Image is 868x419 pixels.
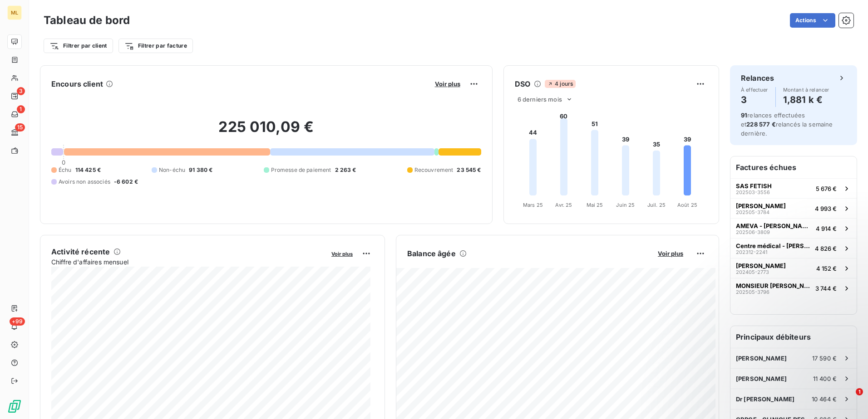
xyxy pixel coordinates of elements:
button: Voir plus [655,249,686,258]
span: 202505-3796 [736,289,769,295]
div: ML [7,5,22,20]
span: [PERSON_NAME] [736,202,786,209]
tspan: Juil. 25 [647,202,666,208]
span: Échu [59,166,72,174]
span: Recouvrement [414,166,454,174]
span: -6 602 € [114,178,138,186]
span: 23 545 € [457,166,481,174]
span: 4 993 € [815,205,837,212]
h6: Activité récente [51,246,110,257]
h6: Relances [741,73,774,83]
h4: 1,881 k € [783,93,829,107]
span: Dr [PERSON_NAME] [736,395,794,403]
h6: Factures échues [730,156,857,178]
a: 15 [7,125,21,140]
span: [PERSON_NAME] [736,262,786,269]
span: Voir plus [331,251,353,257]
a: 1 [7,107,21,122]
span: MONSIEUR [PERSON_NAME] [736,282,812,289]
span: 4 jours [545,80,576,88]
span: 202312-2241 [736,249,767,255]
span: 3 [17,87,25,95]
span: 202506-3809 [736,229,770,235]
span: 15 [15,123,25,132]
iframe: Intercom live chat [837,388,859,410]
span: +99 [10,317,25,326]
span: Centre médical - [PERSON_NAME] [736,242,811,249]
span: 4 152 € [816,265,837,272]
img: Logo LeanPay [7,399,22,414]
tspan: Août 25 [677,202,697,208]
span: 1 [856,388,863,395]
button: Actions [790,13,835,28]
span: relances effectuées et relancés la semaine dernière. [741,112,833,137]
span: À effectuer [741,87,768,93]
span: 91 [741,112,747,119]
span: 202405-2773 [736,269,769,275]
span: Chiffre d'affaires mensuel [51,257,325,267]
span: 4 826 € [815,245,837,252]
tspan: Juin 25 [616,202,635,208]
tspan: Avr. 25 [555,202,572,208]
span: 3 744 € [815,285,837,292]
span: 202503-3556 [736,190,770,195]
span: Promesse de paiement [271,166,331,174]
span: 5 676 € [816,185,837,192]
span: 4 914 € [816,225,837,232]
span: Non-échu [159,166,185,174]
button: Voir plus [432,80,463,88]
h6: Principaux débiteurs [730,326,857,348]
button: SAS FETISH202503-35565 676 € [730,178,857,198]
span: Voir plus [435,80,460,88]
h2: 225 010,09 € [51,118,481,145]
h4: 3 [741,93,768,107]
button: MONSIEUR [PERSON_NAME]202505-37963 744 € [730,278,857,298]
span: 1 [17,105,25,113]
h6: Balance âgée [407,248,456,259]
button: Voir plus [329,249,355,258]
h3: Tableau de bord [44,12,130,29]
span: AMEVA - [PERSON_NAME] [736,222,812,229]
tspan: Mars 25 [523,202,543,208]
span: Montant à relancer [783,87,829,93]
button: AMEVA - [PERSON_NAME]202506-38094 914 € [730,218,857,238]
span: 10 464 € [812,395,837,403]
span: 6 derniers mois [518,96,562,103]
h6: DSO [515,78,530,89]
a: 3 [7,89,21,103]
span: 114 425 € [75,166,101,174]
span: 0 [62,159,65,166]
button: [PERSON_NAME]202505-37844 993 € [730,198,857,218]
button: Filtrer par facture [118,39,193,53]
span: 228 577 € [746,121,775,128]
span: 91 380 € [189,166,212,174]
span: 2 263 € [335,166,356,174]
span: 202505-3784 [736,209,769,215]
button: Centre médical - [PERSON_NAME]202312-22414 826 € [730,238,857,258]
span: Avoirs non associés [59,178,110,186]
span: SAS FETISH [736,182,772,190]
h6: Encours client [51,78,103,89]
button: [PERSON_NAME]202405-27734 152 € [730,258,857,278]
button: Filtrer par client [44,39,113,53]
tspan: Mai 25 [586,202,603,208]
span: Voir plus [658,250,683,257]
